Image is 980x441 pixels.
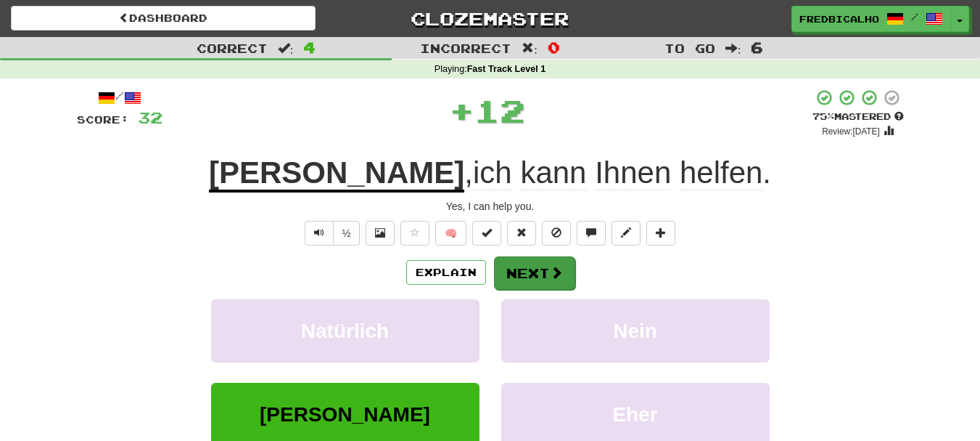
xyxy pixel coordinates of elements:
[303,39,316,56] span: 4
[278,42,294,54] span: :
[473,155,512,190] span: ich
[77,113,129,126] span: Score:
[260,403,430,426] span: [PERSON_NAME]
[725,42,741,54] span: :
[302,221,361,246] div: Text-to-speech controls
[420,41,511,55] span: Incorrect
[612,221,641,246] button: Edit sentence (alt+d)
[595,155,671,190] span: Ihnen
[472,221,501,246] button: Set this sentence to 100% Mastered (alt+m)
[406,260,486,285] button: Explain
[548,39,560,56] span: 0
[791,6,951,32] a: fredbicalho /
[197,41,268,55] span: Correct
[507,221,536,246] button: Reset to 0% Mastered (alt+r)
[211,299,479,363] button: Natürlich
[467,64,546,74] strong: Fast Track Level 1
[474,92,525,129] span: 12
[305,221,334,246] button: Play sentence audio (ctl+space)
[77,89,162,107] div: /
[799,12,879,25] span: fredbicalho
[449,89,474,132] span: +
[520,155,586,190] span: kann
[464,155,771,190] span: , .
[366,221,395,246] button: Show image (alt+x)
[812,110,904,124] div: Mastered
[522,42,538,54] span: :
[613,320,657,342] span: Nein
[612,403,657,426] span: Eher
[646,221,675,246] button: Add to collection (alt+a)
[400,221,429,246] button: Favorite sentence (alt+f)
[435,221,466,246] button: 🧠
[337,6,642,31] a: Clozemaster
[301,320,389,342] span: Natürlich
[494,256,575,290] button: Next
[77,199,904,214] div: Yes, I can help you.
[812,110,834,122] span: 75 %
[333,221,361,246] button: ½
[911,12,918,22] span: /
[209,155,464,193] u: [PERSON_NAME]
[751,39,763,56] span: 6
[664,41,715,55] span: To go
[577,221,606,246] button: Discuss sentence (alt+u)
[138,108,162,126] span: 32
[11,6,316,31] a: Dashboard
[680,155,762,190] span: helfen
[542,221,571,246] button: Ignore sentence (alt+i)
[822,126,880,137] small: Review: [DATE]
[501,299,770,363] button: Nein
